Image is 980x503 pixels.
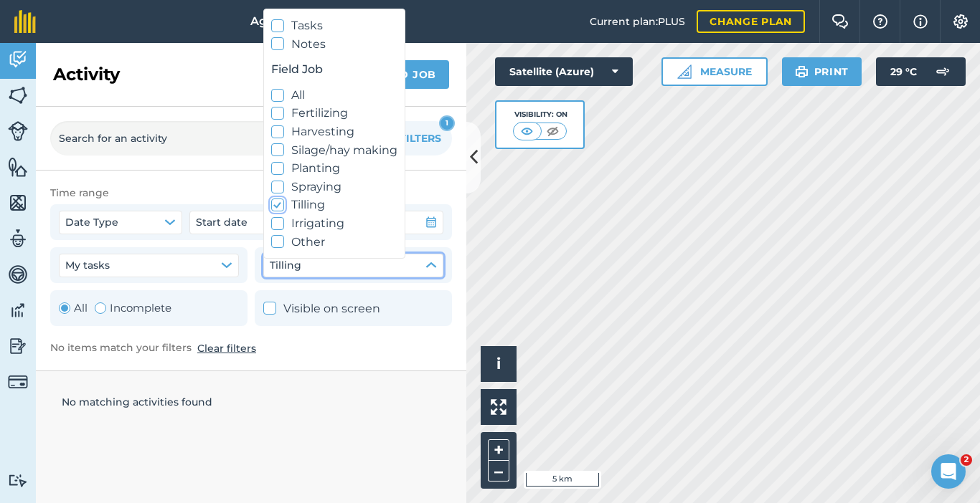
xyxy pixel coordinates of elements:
[271,35,397,54] label: Notes
[928,57,957,86] img: svg+xml;base64,PD94bWwgdmVyc2lvbj0iMS4wIiBlbmNvZGluZz0idXRmLTgiPz4KPCEtLSBHZW5lcmF0b3I6IEFkb2JlIE...
[961,454,972,466] span: 2
[271,104,397,123] label: Fertilizing
[271,178,397,196] label: Spraying
[831,14,849,29] img: Two speech bubbles overlapping with the left bubble in the forefront
[271,123,397,141] label: Harvesting
[488,461,509,482] button: –
[590,14,685,29] span: Current plan : PLUS
[496,355,501,373] span: i
[271,159,397,178] label: Planting
[782,57,862,86] button: Print
[271,196,397,214] label: Tilling
[14,10,36,33] img: fieldmargin Logo
[661,57,768,86] button: Measure
[488,439,509,461] button: +
[250,13,296,30] span: Agrifhit
[271,86,397,105] label: All
[952,14,969,29] img: A cog icon
[481,346,517,382] button: Attributions
[544,124,562,138] img: svg+xml;base64,PHN2ZyB4bWxucz0iaHR0cDovL3d3dy53My5vcmcvMjAwMC9zdmciIHdpZHRoPSI1MCIgaGVpZ2h0PSI0MC...
[271,16,397,35] label: Tasks
[513,109,567,120] div: Visibility: On
[890,57,917,86] span: 29 ° C
[518,124,536,138] img: svg+xml;base64,PHN2ZyB4bWxucz0iaHR0cDovL3d3dy53My5vcmcvMjAwMC9zdmciIHdpZHRoPSI1MCIgaGVpZ2h0PSI0MC...
[677,64,692,79] img: Ruler icon
[271,60,397,79] span: Field Job
[495,57,633,86] button: Satellite (Azure)
[271,141,397,160] label: Silage/hay making
[271,214,397,233] label: Irrigating
[697,10,805,33] a: Change plan
[491,399,507,415] img: Four arrows, one pointing top left, one top right, one bottom right and the last bottom left
[931,454,966,489] iframe: Intercom live chat
[795,63,809,80] img: svg+xml;base64,PHN2ZyB4bWxucz0iaHR0cDovL3d3dy53My5vcmcvMjAwMC9zdmciIHdpZHRoPSIxOSIgaGVpZ2h0PSIyNC...
[913,13,928,30] img: svg+xml;base64,PHN2ZyB4bWxucz0iaHR0cDovL3d3dy53My5vcmcvMjAwMC9zdmciIHdpZHRoPSIxNyIgaGVpZ2h0PSIxNy...
[271,233,397,251] label: Other
[872,14,889,29] img: A question mark icon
